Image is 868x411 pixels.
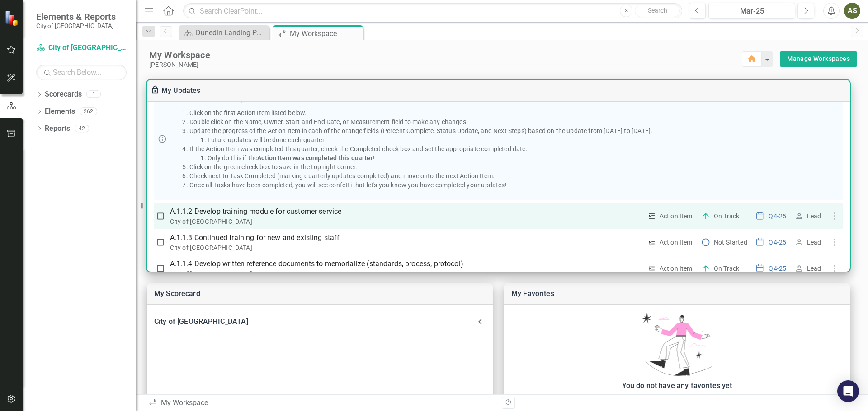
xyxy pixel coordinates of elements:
[170,206,642,217] p: A.1.1.2 Develop training module for customer service
[161,86,201,95] a: My Updates
[75,125,89,132] div: 42
[189,144,816,162] li: If the Action Item was completed this quarter, check the Completed check box and set the appropri...
[181,27,267,38] a: Dunedin Landing Page
[151,85,161,96] div: To enable drag & drop and resizing, please duplicate this workspace from “Manage Workspaces”
[660,212,693,221] div: Action Item
[148,398,495,408] div: My Workspace
[189,180,816,189] li: Once all Tasks have been completed, you will see confetti that let's you know you have completed ...
[80,108,97,115] div: 262
[714,238,747,247] div: Not Started
[45,124,70,134] a: Reports
[149,61,742,69] div: [PERSON_NAME]
[36,22,116,29] small: City of [GEOGRAPHIC_DATA]
[780,51,857,67] button: Manage Workspaces
[36,43,127,53] a: City of [GEOGRAPHIC_DATA]
[807,238,821,247] div: Lead
[36,11,116,22] span: Elements & Reports
[149,49,742,61] div: My Workspace
[787,53,850,65] a: Manage Workspaces
[257,154,373,162] strong: Action Item was completed this quarter
[147,312,493,332] div: City of [GEOGRAPHIC_DATA]
[189,117,816,126] li: Double click on the Name, Owner, Start and End Date, or Measurement field to make any changes.
[208,135,816,144] li: Future updates will be done each quarter.
[86,91,101,98] div: 1
[807,212,821,221] div: Lead
[170,269,642,278] div: City of [GEOGRAPHIC_DATA]
[5,10,20,26] img: ClearPoint Strategy
[635,5,680,17] button: Search
[714,264,739,273] div: On Track
[290,28,361,39] div: My Workspace
[196,27,267,38] div: Dunedin Landing Page
[511,289,554,298] a: My Favorites
[189,126,816,144] li: Update the progress of the Action Item in each of the orange fields (Percent Complete, Status Upd...
[714,212,739,221] div: On Track
[844,3,860,19] button: AS
[769,264,786,273] div: Q4-25
[170,232,642,243] p: A.1.1.3 Continued training for new and existing staff
[509,379,845,392] div: You do not have any favorites yet
[154,315,475,328] div: City of [GEOGRAPHIC_DATA]
[170,243,642,252] div: City of [GEOGRAPHIC_DATA]
[648,7,667,14] span: Search
[769,238,786,247] div: Q4-25
[780,51,857,67] div: split button
[712,6,792,17] div: Mar-25
[45,106,75,117] a: Elements
[837,380,859,402] div: Open Intercom Messenger
[660,238,693,247] div: Action Item
[660,264,693,273] div: Action Item
[208,153,816,162] li: Only do this if the !
[170,259,642,269] p: A.1.1.4 Develop written reference documents to memorialize (standards, process, protocol)
[154,289,200,298] a: My Scorecard
[36,65,127,80] input: Search Below...
[769,212,786,221] div: Q4-25
[45,89,82,100] a: Scorecards
[189,108,816,117] li: Click on the first Action Item listed below.
[183,3,682,19] input: Search ClearPoint...
[189,171,816,180] li: Check next to Task Completed (marking quarterly updates completed) and move onto the next Action ...
[807,264,821,273] div: Lead
[509,394,845,405] div: Favorited reports or detail pages will show up here.
[170,217,642,226] div: City of [GEOGRAPHIC_DATA]
[708,3,795,19] button: Mar-25
[189,162,816,171] li: Click on the green check box to save in the top right corner.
